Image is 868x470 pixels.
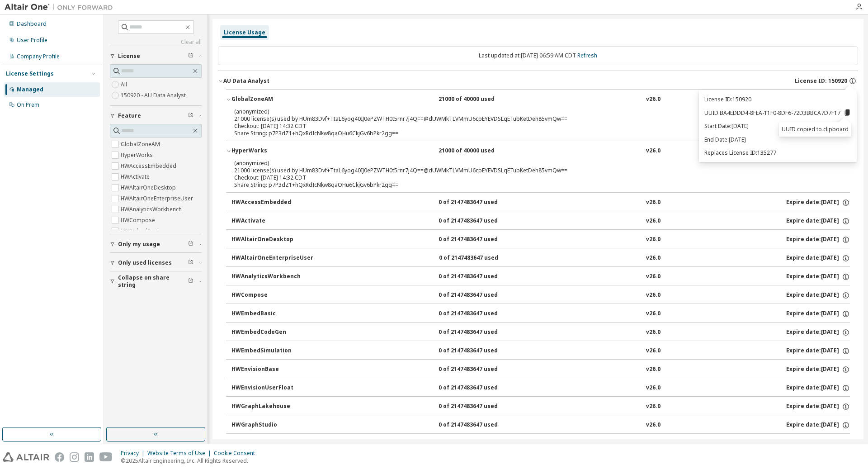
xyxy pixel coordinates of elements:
[118,259,172,266] span: Only used licenses
[231,323,850,342] button: HWEmbedCodeGen0 of 2147483647 usedv26.0Expire date:[DATE]
[231,230,850,250] button: HWAltairOneDesktop0 of 2147483647 usedv26.0Expire date:[DATE]
[439,403,520,411] div: 0 of 2147483647 used
[234,130,820,137] div: Share String: p7P3dZ1+hQxRdIcNkw8qaOHu6CkjGv6bPkr2gg==
[3,452,49,462] img: altair_logo.svg
[231,341,850,361] button: HWEmbedSimulation0 of 2147483647 usedv26.0Expire date:[DATE]
[439,384,520,392] div: 0 of 2147483647 used
[226,90,850,109] button: GlobalZoneAM21000 of 40000 usedv26.0Expire date:[DATE]
[646,273,660,281] div: v26.0
[188,112,193,119] span: Clear filter
[231,291,313,299] div: HWCompose
[121,182,178,193] label: HWAltairOneDesktop
[231,248,850,268] button: HWAltairOneEnterpriseUser0 of 2147483647 usedv26.0Expire date:[DATE]
[121,79,129,90] label: All
[231,310,313,318] div: HWEmbedBasic
[786,254,850,262] div: Expire date: [DATE]
[99,452,113,462] img: youtube.svg
[646,217,660,225] div: v26.0
[121,204,184,215] label: HWAnalyticsWorkbench
[231,254,313,262] div: HWAltairOneEnterpriseUser
[223,77,269,85] div: AU Data Analyst
[704,122,851,130] p: Start Date: [DATE]
[147,450,214,457] div: Website Terms of Use
[786,217,850,225] div: Expire date: [DATE]
[704,95,851,103] p: License ID: 150920
[234,181,820,189] div: Share String: p7P3dZ1+hQxRdIcNkw8qaOHu6CkjGv6bPkr2gg==
[439,421,520,429] div: 0 of 2147483647 used
[439,273,520,281] div: 0 of 2147483647 used
[70,452,79,462] img: instagram.svg
[234,174,820,181] div: Checkout: [DATE] 14:32 CDT
[231,378,850,398] button: HWEnvisionUserFloat0 of 2147483647 usedv26.0Expire date:[DATE]
[646,328,660,337] div: v26.0
[646,254,660,262] div: v26.0
[231,273,313,281] div: HWAnalyticsWorkbench
[795,77,847,85] span: License ID: 150920
[234,159,820,174] div: 21000 license(s) used by HUm83Dvf+TtaL6yog40IJ0ePZWTH0t5rnr7j4Q==@dUWMkTLVMmU6cpEYEVDSLqETubKetDe...
[188,259,193,266] span: Clear filter
[121,90,188,101] label: 150920 - AU Data Analyst
[704,136,851,143] p: End Date: [DATE]
[646,366,660,374] div: v26.0
[439,310,520,318] div: 0 of 2147483647 used
[439,217,520,225] div: 0 of 2147483647 used
[786,236,850,244] div: Expire date: [DATE]
[5,3,118,12] img: Altair One
[646,384,660,392] div: v26.0
[118,112,141,119] span: Feature
[234,108,820,115] p: (anonymized)
[231,397,850,417] button: HWGraphLakehouse0 of 2147483647 usedv26.0Expire date:[DATE]
[214,450,260,457] div: Cookie Consent
[786,199,850,207] div: Expire date: [DATE]
[118,52,140,60] span: License
[118,241,160,248] span: Only my usage
[786,273,850,281] div: Expire date: [DATE]
[118,274,188,289] span: Collapse on share string
[231,347,313,355] div: HWEmbedSimulation
[231,211,850,231] button: HWActivate0 of 2147483647 usedv26.0Expire date:[DATE]
[231,217,313,225] div: HWActivate
[786,403,850,411] div: Expire date: [DATE]
[231,267,850,287] button: HWAnalyticsWorkbench0 of 2147483647 usedv26.0Expire date:[DATE]
[646,421,660,429] div: v26.0
[577,52,597,59] a: Refresh
[231,360,850,380] button: HWEnvisionBase0 of 2147483647 usedv26.0Expire date:[DATE]
[231,328,313,337] div: HWEmbedCodeGen
[786,421,850,429] div: Expire date: [DATE]
[6,70,54,77] div: License Settings
[224,29,265,36] div: License Usage
[786,291,850,299] div: Expire date: [DATE]
[231,434,850,454] button: HWHyperStudy0 of 2147483647 usedv26.0Expire date:[DATE]
[231,421,313,429] div: HWGraphStudio
[646,291,660,299] div: v26.0
[231,415,850,435] button: HWGraphStudio0 of 2147483647 usedv26.0Expire date:[DATE]
[226,141,850,161] button: HyperWorks21000 of 40000 usedv26.0Expire date:[DATE]
[646,310,660,318] div: v26.0
[17,86,43,93] div: Managed
[786,328,850,337] div: Expire date: [DATE]
[218,46,858,65] div: Last updated at: [DATE] 06:59 AM CDT
[231,403,313,411] div: HWGraphLakehouse
[439,254,520,262] div: 0 of 2147483647 used
[231,193,850,213] button: HWAccessEmbedded0 of 2147483647 usedv26.0Expire date:[DATE]
[439,95,520,104] div: 21000 of 40000 used
[121,457,260,465] p: © 2025 Altair Engineering, Inc. All Rights Reserved.
[646,403,660,411] div: v26.0
[439,199,520,207] div: 0 of 2147483647 used
[231,366,313,374] div: HWEnvisionBase
[231,199,313,207] div: HWAccessEmbedded
[17,37,47,44] div: User Profile
[646,199,660,207] div: v26.0
[110,271,202,291] button: Collapse on share string
[646,147,660,155] div: v26.0
[439,147,520,155] div: 21000 of 40000 used
[704,149,851,157] p: Replaces License ID: 135277
[218,71,858,91] button: AU Data AnalystLicense ID: 150920
[234,159,820,167] p: (anonymized)
[439,291,520,299] div: 0 of 2147483647 used
[439,328,520,337] div: 0 of 2147483647 used
[121,215,157,226] label: HWCompose
[786,310,850,318] div: Expire date: [DATE]
[121,226,163,237] label: HWEmbedBasic
[110,46,202,66] button: License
